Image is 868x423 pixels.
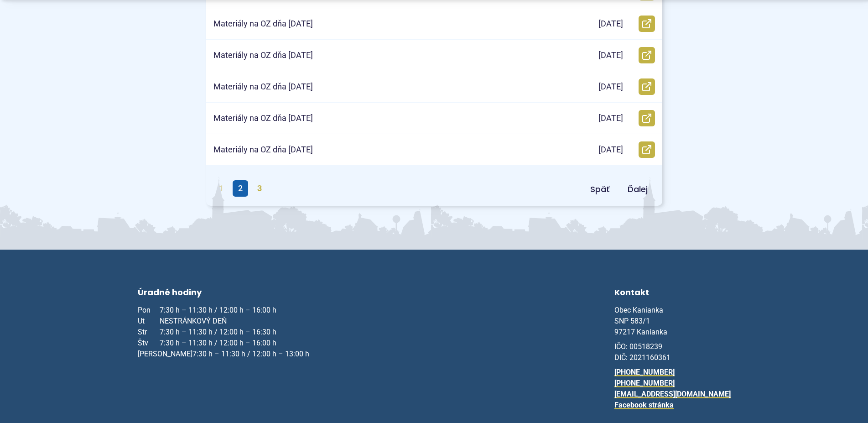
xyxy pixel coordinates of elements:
[213,19,313,29] p: Materiály na OZ dňa [DATE]
[138,338,160,349] span: Štv
[233,180,248,197] span: 2
[590,183,609,195] span: Späť
[614,390,731,398] a: [EMAIL_ADDRESS][DOMAIN_NAME]
[598,19,623,29] p: [DATE]
[614,401,674,409] a: Facebook stránka
[614,286,731,301] h3: Kontakt
[213,180,229,197] a: 1
[213,50,313,61] p: Materiály na OZ dňa [DATE]
[628,183,648,195] span: Ďalej
[138,316,160,327] span: Ut
[138,305,309,360] p: 7:30 h – 11:30 h / 12:00 h – 16:00 h NESTRÁNKOVÝ DEŇ 7:30 h – 11:30 h / 12:00 h – 16:30 h 7:30 h ...
[252,180,267,197] a: 3
[598,113,623,124] p: [DATE]
[583,181,617,198] a: Späť
[138,305,160,316] span: Pon
[598,145,623,155] p: [DATE]
[138,327,160,338] span: Str
[138,286,309,301] h3: Úradné hodiny
[614,379,675,387] a: [PHONE_NUMBER]
[213,145,313,155] p: Materiály na OZ dňa [DATE]
[213,113,313,124] p: Materiály na OZ dňa [DATE]
[614,306,667,336] span: Obec Kanianka SNP 583/1 97217 Kanianka
[614,341,731,363] p: IČO: 00518239 DIČ: 2021160361
[598,82,623,92] p: [DATE]
[138,349,192,360] span: [PERSON_NAME]
[213,82,313,92] p: Materiály na OZ dňa [DATE]
[614,368,675,376] a: [PHONE_NUMBER]
[598,50,623,61] p: [DATE]
[620,181,655,198] a: Ďalej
